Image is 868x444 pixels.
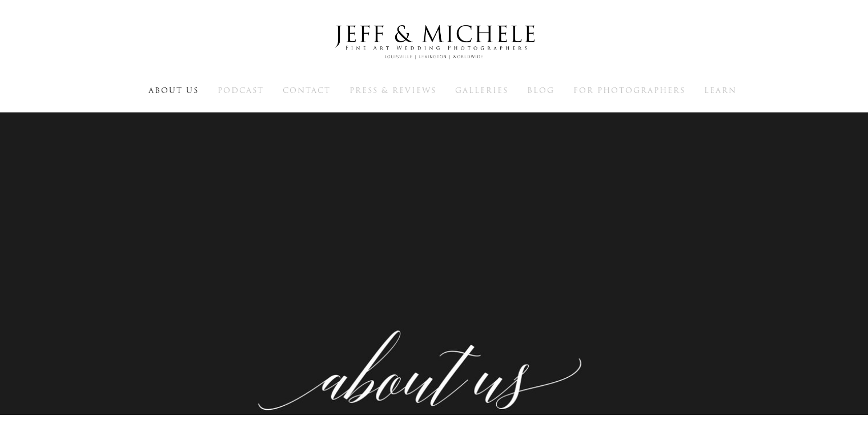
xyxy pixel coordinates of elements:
a: Galleries [455,85,508,95]
img: Louisville Wedding Photographers - Jeff & Michele Wedding Photographers [320,14,548,70]
span: Press & Reviews [349,85,436,96]
a: For Photographers [573,85,685,95]
span: Podcast [218,85,264,96]
span: For Photographers [573,85,685,96]
span: Contact [283,85,331,96]
span: About Us [148,85,199,96]
a: Learn [704,85,737,95]
a: Blog [527,85,554,95]
a: About Us [148,85,199,95]
span: Blog [527,85,554,96]
span: Galleries [455,85,508,96]
a: Podcast [218,85,264,95]
span: Learn [704,85,737,96]
a: Contact [283,85,331,95]
a: Press & Reviews [349,85,436,95]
